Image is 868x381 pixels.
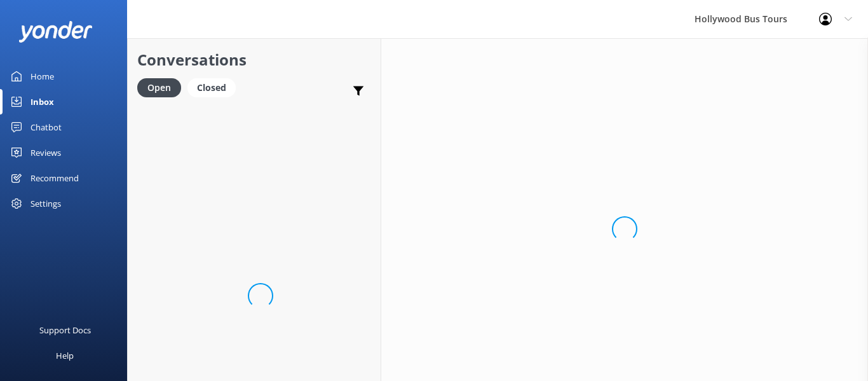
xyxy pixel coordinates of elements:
[187,80,242,94] a: Closed
[31,89,54,114] div: Inbox
[31,140,61,165] div: Reviews
[187,78,236,97] div: Closed
[19,21,92,42] img: yonder-white-logo.png
[137,80,187,94] a: Open
[31,114,62,140] div: Chatbot
[137,48,371,72] h2: Conversations
[39,317,91,343] div: Support Docs
[31,165,79,191] div: Recommend
[31,64,54,89] div: Home
[56,343,74,368] div: Help
[137,78,181,97] div: Open
[31,191,61,216] div: Settings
